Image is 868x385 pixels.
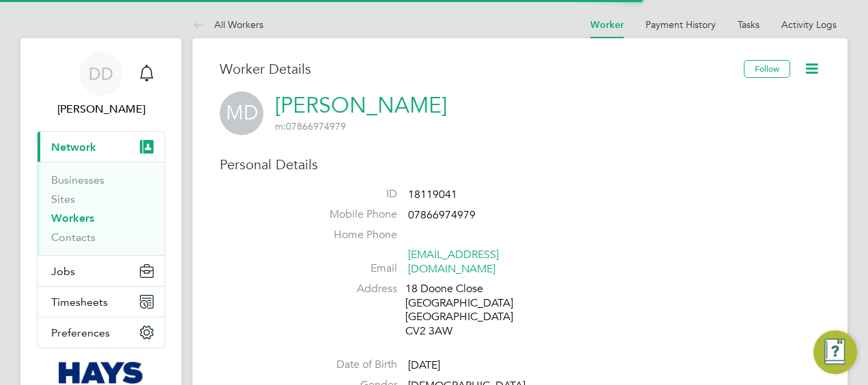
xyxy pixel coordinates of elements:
button: Engage Resource Center [813,330,857,374]
h3: Personal Details [220,156,820,173]
span: 07866974979 [408,208,476,222]
span: [DATE] [408,358,440,372]
a: All Workers [192,18,263,31]
button: Network [38,132,164,162]
label: Address [302,282,397,296]
span: 07866974979 [275,120,346,132]
a: [PERSON_NAME] [275,92,447,119]
a: Activity Logs [781,18,837,31]
a: Workers [51,212,94,225]
span: Timesheets [51,296,108,309]
a: Contacts [51,231,96,244]
div: Network [38,162,164,255]
a: Sites [51,192,75,205]
a: Tasks [738,18,759,31]
img: hays-logo-retina.png [59,362,144,384]
span: Daniel Docherty [37,101,165,117]
a: Go to home page [37,362,165,384]
label: Home Phone [302,228,397,242]
a: Businesses [51,173,104,186]
label: Email [302,261,397,276]
label: ID [302,187,397,201]
span: Network [51,141,96,154]
div: 18 Doone Close [GEOGRAPHIC_DATA] [GEOGRAPHIC_DATA] CV2 3AW [405,282,535,339]
a: Worker [590,19,624,31]
label: Mobile Phone [302,208,397,222]
button: Preferences [38,317,164,347]
label: Date of Birth [302,358,397,372]
span: MD [220,91,263,135]
button: Timesheets [38,287,164,317]
h3: Worker Details [220,60,744,78]
a: [EMAIL_ADDRESS][DOMAIN_NAME] [408,248,499,276]
a: DD[PERSON_NAME] [37,52,165,117]
span: Preferences [51,326,110,339]
button: Jobs [38,256,164,286]
span: 18119041 [408,188,457,201]
span: Jobs [51,265,75,278]
span: m: [275,120,286,132]
span: DD [89,65,113,83]
a: Payment History [646,18,716,31]
button: Follow [744,60,790,78]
